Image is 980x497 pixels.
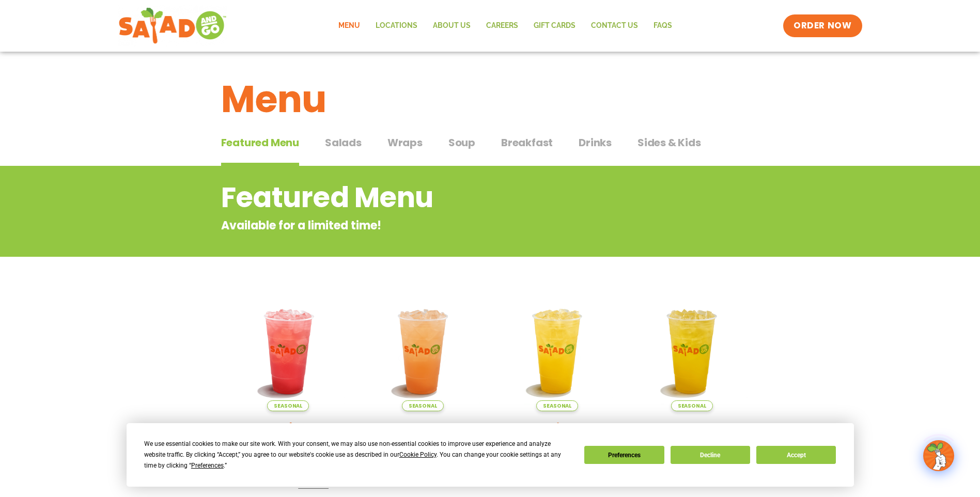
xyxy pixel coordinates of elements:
[498,292,617,411] img: Product photo for Sunkissed Yuzu Lemonade
[536,400,578,411] span: Seasonal
[794,20,851,32] span: ORDER NOW
[402,400,444,411] span: Seasonal
[478,14,526,38] a: Careers
[646,14,680,38] a: FAQs
[425,14,478,38] a: About Us
[363,292,483,411] img: Product photo for Summer Stone Fruit Lemonade
[363,419,483,455] h2: Summer Stone Fruit Lemonade
[325,135,362,150] span: Salads
[221,217,676,234] p: Available for a limited time!
[191,462,224,469] span: Preferences
[221,71,759,127] h1: Menu
[267,400,309,411] span: Seasonal
[632,419,752,455] h2: Mango Grove Lemonade
[368,14,425,38] a: Locations
[127,423,854,487] div: Cookie Consent Prompt
[637,135,701,150] span: Sides & Kids
[221,177,676,219] h2: Featured Menu
[229,419,348,473] h2: Blackberry [PERSON_NAME] Lemonade
[783,14,862,37] a: ORDER NOW
[118,5,227,46] img: new-SAG-logo-768×292
[221,131,759,166] div: Tabbed content
[632,292,752,411] img: Product photo for Mango Grove Lemonade
[756,446,836,464] button: Accept
[221,135,299,150] span: Featured Menu
[579,135,612,150] span: Drinks
[331,14,368,38] a: Menu
[526,14,583,38] a: GIFT CARDS
[671,400,713,411] span: Seasonal
[584,446,664,464] button: Preferences
[387,135,423,150] span: Wraps
[331,14,680,38] nav: Menu
[399,451,437,458] span: Cookie Policy
[298,477,329,490] span: Details
[583,14,646,38] a: Contact Us
[144,439,572,471] div: We use essential cookies to make our site work. With your consent, we may also use non-essential ...
[229,292,348,411] img: Product photo for Blackberry Bramble Lemonade
[448,135,475,150] span: Soup
[671,446,750,464] button: Decline
[501,135,553,150] span: Breakfast
[498,419,617,455] h2: Sunkissed [PERSON_NAME]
